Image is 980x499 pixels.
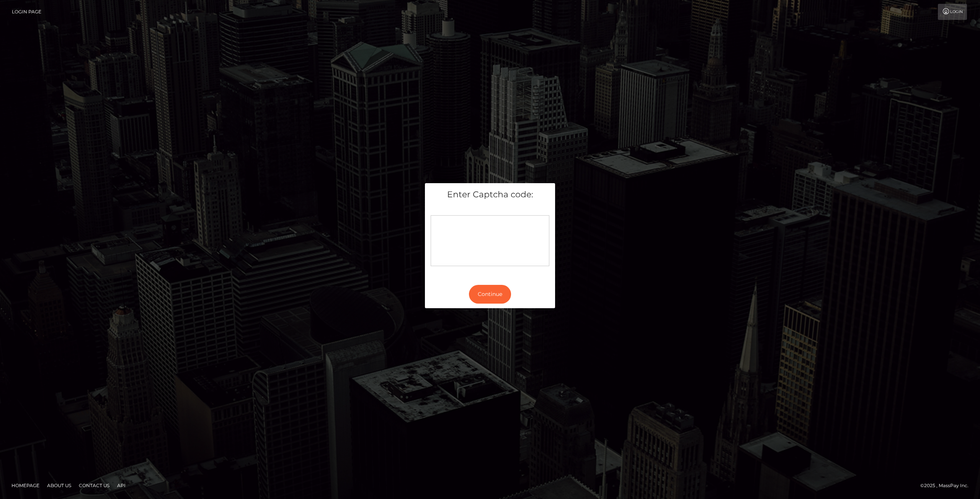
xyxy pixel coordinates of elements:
button: Continue [469,285,511,304]
div: © 2025 , MassPay Inc. [920,481,974,490]
a: Login [938,4,967,20]
a: Login Page [12,4,41,20]
a: About Us [44,479,74,491]
a: API [114,479,129,491]
h5: Enter Captcha code: [431,189,549,201]
div: Captcha widget loading... [431,215,549,266]
a: Homepage [8,479,42,491]
a: Contact Us [76,479,113,491]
